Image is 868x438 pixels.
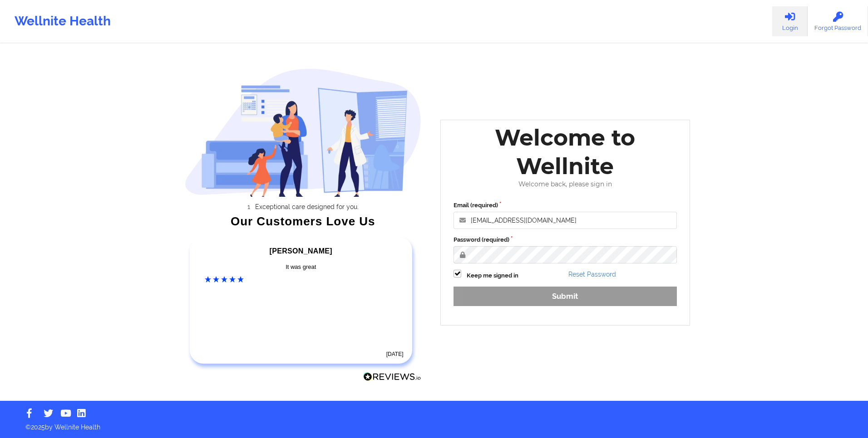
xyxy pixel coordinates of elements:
[568,271,616,278] a: Reset Password
[363,372,421,384] a: Reviews.io Logo
[185,217,422,226] div: Our Customers Love Us
[363,372,421,382] img: Reviews.io Logo
[454,235,677,244] label: Password (required)
[808,6,868,36] a: Forgot Password
[185,68,422,196] img: wellnite-auth-hero_200.c722682e.png
[19,416,849,432] p: © 2025 by Wellnite Health
[454,201,677,210] label: Email (required)
[447,123,683,180] div: Welcome to Wellnite
[467,271,518,280] label: Keep me signed in
[447,180,683,188] div: Welcome back, please sign in
[192,203,421,210] li: Exceptional care designed for you.
[454,212,677,229] input: Email address
[386,351,404,357] time: [DATE]
[772,6,808,36] a: Login
[270,247,332,255] span: [PERSON_NAME]
[205,263,397,272] div: It was great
